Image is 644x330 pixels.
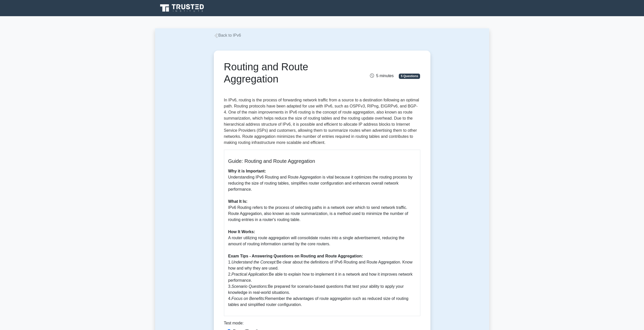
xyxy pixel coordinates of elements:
[224,97,420,146] p: In IPv6, routing is the process of forwarding network traffic from a source to a destination foll...
[228,254,363,258] b: Exam Tips - Answering Questions on Routing and Route Aggregation:
[214,33,241,37] a: Back to IPv6
[228,169,266,173] b: Why it is Important:
[224,320,420,328] div: Test mode:
[228,199,247,204] b: What It Is:
[232,272,269,276] i: Practical Application:
[228,158,416,164] h5: Guide: Routing and Route Aggregation
[232,260,277,264] i: Understand the Concept:
[228,168,416,308] p: Understanding IPv6 Routing and Route Aggregation is vital because it optimizes the routing proces...
[232,296,265,301] i: Focus on Benefits:
[232,284,268,289] i: Scenario Questions:
[228,230,255,234] b: How It Works:
[224,61,353,85] h1: Routing and Route Aggregation
[399,74,420,79] span: 5 Questions
[370,74,393,78] span: 5 minutes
